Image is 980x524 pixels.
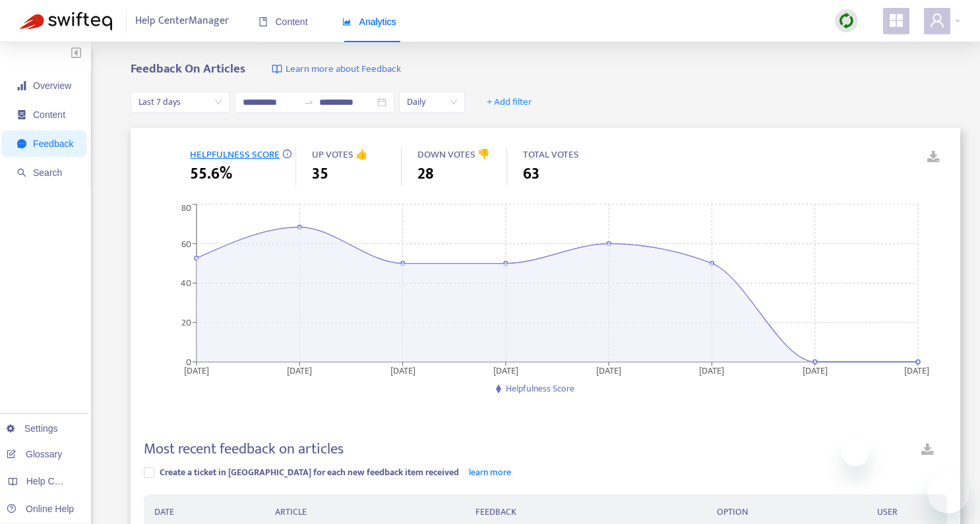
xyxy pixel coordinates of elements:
tspan: [DATE] [288,363,313,378]
tspan: [DATE] [597,363,622,378]
tspan: [DATE] [803,363,828,378]
span: container [17,110,26,119]
span: 28 [417,162,433,186]
span: UP VOTES 👍 [312,146,368,163]
span: area-chart [342,17,352,26]
tspan: [DATE] [390,363,415,378]
span: Daily [407,92,457,112]
span: 55.6% [190,162,232,186]
a: Settings [7,423,58,434]
span: message [17,139,26,148]
a: Glossary [7,449,62,459]
b: Feedback On Articles [131,59,245,79]
a: Online Help [7,504,74,514]
iframe: Button to launch messaging window [927,471,969,513]
tspan: 40 [181,276,191,291]
a: learn more [469,465,511,480]
span: swap-right [303,97,314,107]
span: search [17,168,26,177]
img: image-link [272,64,282,74]
span: Search [33,167,62,178]
tspan: 80 [181,200,191,216]
span: Help Center Manager [135,9,229,34]
span: 35 [312,162,328,186]
span: Content [259,16,308,27]
a: Learn more about Feedback [272,62,401,77]
span: Last 7 days [138,92,222,112]
span: 63 [523,162,539,186]
span: Overview [33,80,71,91]
span: Feedback [33,138,73,149]
iframe: Close message [842,440,869,466]
tspan: 60 [181,236,191,251]
span: Help Centers [26,476,80,486]
span: DOWN VOTES 👎 [417,146,490,163]
span: book [259,17,268,26]
span: Create a ticket in [GEOGRAPHIC_DATA] for each new feedback item received [160,465,459,480]
span: TOTAL VOTES [523,146,579,163]
span: Learn more about Feedback [286,62,401,77]
span: appstore [888,13,904,28]
img: Swifteq [20,12,112,30]
span: signal [17,81,26,90]
img: sync.dc5367851b00ba804db3.png [838,13,855,29]
span: + Add filter [487,94,532,110]
button: + Add filter [477,92,542,113]
tspan: [DATE] [184,363,209,378]
h4: Most recent feedback on articles [144,440,344,458]
tspan: [DATE] [493,363,518,378]
tspan: [DATE] [905,363,930,378]
span: HELPFULNESS SCORE [190,146,280,163]
span: Analytics [342,16,396,27]
tspan: 20 [181,315,191,330]
span: Content [33,109,65,120]
tspan: 0 [186,354,191,369]
tspan: [DATE] [700,363,725,378]
span: Helpfulness Score [506,381,574,396]
span: user [929,13,945,28]
span: to [303,97,314,107]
